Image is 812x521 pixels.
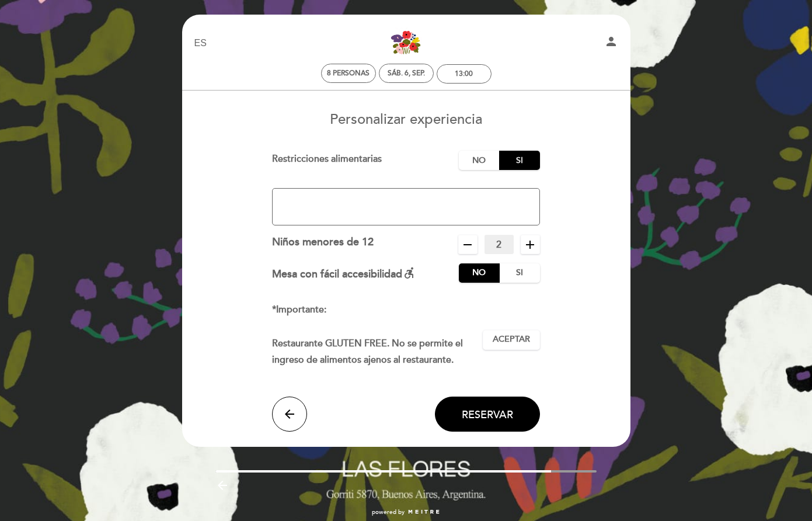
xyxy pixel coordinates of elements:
div: Niños menores de 12 [272,235,374,254]
div: sáb. 6, sep. [388,69,425,78]
span: powered by [372,508,405,516]
label: No [459,263,500,283]
div: Mesa con fácil accesibilidad [272,263,416,283]
i: add [523,238,537,252]
span: Reservar [462,408,513,421]
p: Restaurante GLUTEN FREE. No se permite el ingreso de alimentos ajenos al restaurante. [272,301,473,369]
a: Las Flores [333,27,479,60]
span: 8 personas [327,69,370,78]
button: Reservar [435,397,540,432]
img: MEITRE [407,509,441,515]
button: person [604,34,618,53]
i: remove [461,238,475,252]
label: Si [499,263,540,283]
button: arrow_back [272,397,307,432]
strong: *Importante: [272,304,326,315]
label: No [459,151,500,170]
i: accessible_forward [402,266,416,280]
span: Aceptar [493,334,530,346]
div: Restricciones alimentarias [272,151,459,170]
i: person [604,34,618,48]
div: 13:00 [455,70,473,78]
a: powered by [372,508,441,516]
i: arrow_back [283,407,297,421]
label: Si [499,151,540,170]
button: Aceptar [483,330,540,350]
i: arrow_backward [215,478,229,492]
span: Personalizar experiencia [330,111,482,128]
